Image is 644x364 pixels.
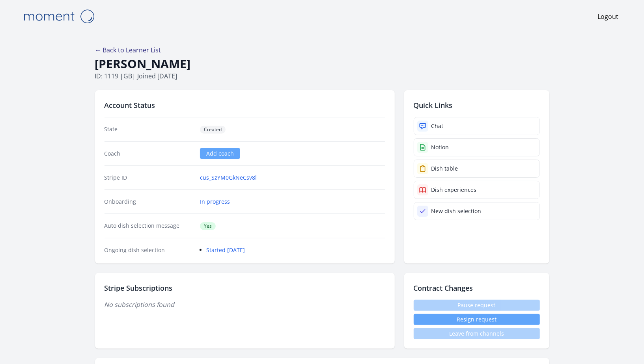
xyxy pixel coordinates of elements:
[105,282,385,293] h2: Stripe Subscriptions
[206,246,245,254] a: Started [DATE]
[105,222,194,230] dt: Auto dish selection message
[414,328,540,339] span: Leave from channels
[105,100,385,111] h2: Account Status
[431,165,458,173] div: Dish table
[19,6,98,26] img: Moment
[414,314,540,325] button: Resign request
[200,174,257,182] a: cus_SzYM0GkNeCsv8l
[105,246,194,254] dt: Ongoing dish selection
[105,150,194,158] dt: Coach
[414,160,540,178] a: Dish table
[431,207,482,215] div: New dish selection
[414,100,540,111] h2: Quick Links
[414,202,540,220] a: New dish selection
[200,126,226,134] span: Created
[124,72,133,80] span: gb
[431,122,444,130] div: Chat
[95,56,549,71] h1: [PERSON_NAME]
[105,198,194,206] dt: Onboarding
[200,222,216,230] span: Yes
[414,117,540,135] a: Chat
[105,174,194,182] dt: Stripe ID
[200,148,240,159] a: Add coach
[105,300,385,309] p: No subscriptions found
[105,125,194,134] dt: State
[431,143,449,151] div: Notion
[414,138,540,156] a: Notion
[598,12,619,21] a: Logout
[414,300,540,311] span: Pause request
[95,71,549,81] p: ID: 1119 | | Joined [DATE]
[414,282,540,293] h2: Contract Changes
[414,181,540,199] a: Dish experiences
[95,46,161,54] a: ← Back to Learner List
[431,186,477,194] div: Dish experiences
[200,198,230,206] a: In progress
